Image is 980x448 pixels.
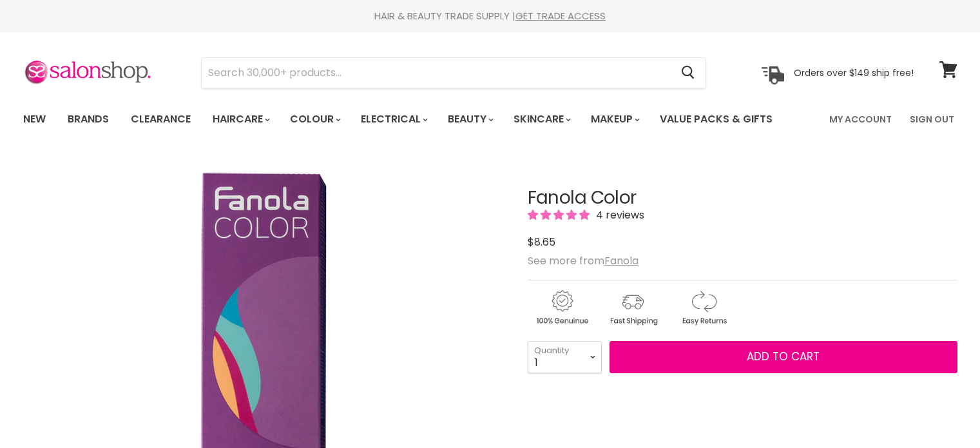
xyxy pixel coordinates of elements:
a: Colour [280,106,349,133]
a: Makeup [581,106,648,133]
img: returns.gif [669,288,738,327]
a: My Account [821,106,899,133]
a: Brands [58,106,119,133]
span: 5.00 stars [528,208,592,222]
span: $8.65 [528,235,555,249]
a: Electrical [351,106,436,133]
span: 4 reviews [592,208,644,222]
h1: Fanola Color [528,188,957,208]
button: Search [671,58,706,88]
span: See more from [528,253,639,268]
a: Skincare [504,106,579,133]
select: Quantity [528,341,602,373]
a: Sign Out [902,106,962,133]
a: Fanola [604,253,639,268]
a: Clearance [121,106,200,133]
a: GET TRADE ACCESS [515,9,606,23]
a: Beauty [438,106,501,133]
span: Add to cart [747,349,820,364]
input: Search [202,58,671,88]
p: Orders over $149 ship free! [794,66,914,78]
form: Product [201,57,706,88]
a: Haircare [203,106,278,133]
ul: Main menu [14,101,802,138]
a: Value Packs & Gifts [650,106,782,133]
button: Add to cart [610,341,957,373]
nav: Main [7,101,974,138]
div: HAIR & BEAUTY TRADE SUPPLY | [7,10,974,23]
a: New [14,106,55,133]
img: genuine.gif [528,288,596,327]
img: shipping.gif [599,288,667,327]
